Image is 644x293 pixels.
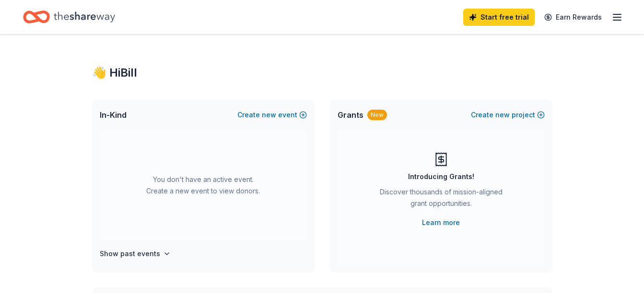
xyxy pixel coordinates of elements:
[100,248,171,259] button: Show past events
[539,9,608,26] a: Earn Rewards
[100,248,160,259] h4: Show past events
[100,109,127,121] span: In-Kind
[408,171,474,182] div: Introducing Grants!
[100,130,307,240] div: You don't have an active event. Create a new event to view donors.
[376,186,506,213] div: Discover thousands of mission-aligned grant opportunities.
[338,109,363,121] span: Grants
[92,65,552,80] div: 👋 Hi Bill
[463,9,535,26] a: Start free trial
[262,109,276,121] span: new
[495,109,510,121] span: new
[23,6,115,28] a: Home
[471,109,545,121] button: Createnewproject
[422,217,460,228] a: Learn more
[367,110,387,120] div: New
[237,109,307,121] button: Createnewevent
